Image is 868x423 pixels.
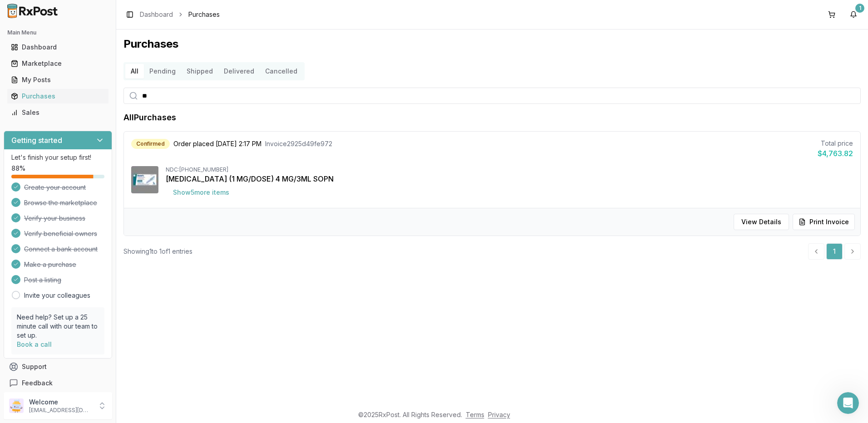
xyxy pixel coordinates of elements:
[7,39,108,55] a: Dashboard
[24,275,61,285] span: Post a listing
[466,411,484,418] a: Terms
[808,243,861,260] nav: pagination
[855,4,864,13] div: 1
[7,104,108,121] a: Sales
[123,247,192,256] div: Showing 1 to 1 of 1 entries
[11,59,105,68] div: Marketplace
[17,340,52,348] a: Book a call
[4,73,112,87] button: My Posts
[125,64,144,79] button: All
[22,379,53,388] span: Feedback
[265,139,332,148] span: Invoice 2925d49fe972
[140,10,173,19] a: Dashboard
[11,135,62,146] h3: Getting started
[734,214,789,230] button: View Details
[11,108,105,117] div: Sales
[24,183,86,192] span: Create your account
[7,72,108,88] a: My Posts
[11,43,105,52] div: Dashboard
[24,291,90,300] a: Invite your colleagues
[9,398,24,413] img: User avatar
[29,398,92,407] p: Welcome
[166,173,853,184] div: [MEDICAL_DATA] (1 MG/DOSE) 4 MG/3ML SOPN
[837,392,859,414] iframe: Intercom live chat
[11,153,104,162] p: Let's finish your setup first!
[4,40,112,54] button: Dashboard
[846,7,861,22] button: 1
[17,313,99,340] p: Need help? Set up a 25 minute call with our team to set up.
[4,4,62,18] img: RxPost Logo
[818,139,853,148] div: Total price
[488,411,510,418] a: Privacy
[11,75,105,84] div: My Posts
[4,56,112,71] button: Marketplace
[4,105,112,120] button: Sales
[218,64,260,79] button: Delivered
[140,10,220,19] nav: breadcrumb
[166,166,853,173] div: NDC: [PHONE_NUMBER]
[793,214,855,230] button: Print Invoice
[24,229,97,238] span: Verify beneficial owners
[818,148,853,159] div: $4,763.82
[260,64,303,79] button: Cancelled
[7,88,108,104] a: Purchases
[7,29,108,36] h2: Main Menu
[4,89,112,103] button: Purchases
[166,184,237,201] button: Show5more items
[24,245,98,254] span: Connect a bank account
[123,37,861,51] h1: Purchases
[826,243,843,260] a: 1
[173,139,261,148] span: Order placed [DATE] 2:17 PM
[29,407,92,414] p: [EMAIL_ADDRESS][DOMAIN_NAME]
[123,111,176,124] h1: All Purchases
[188,10,220,19] span: Purchases
[24,260,76,269] span: Make a purchase
[24,198,97,207] span: Browse the marketplace
[24,214,85,223] span: Verify your business
[181,64,218,79] button: Shipped
[131,166,158,193] img: Ozempic (1 MG/DOSE) 4 MG/3ML SOPN
[144,64,181,79] button: Pending
[11,92,105,101] div: Purchases
[4,375,112,391] button: Feedback
[7,55,108,72] a: Marketplace
[11,164,25,173] span: 88 %
[131,139,170,149] div: Confirmed
[4,359,112,375] button: Support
